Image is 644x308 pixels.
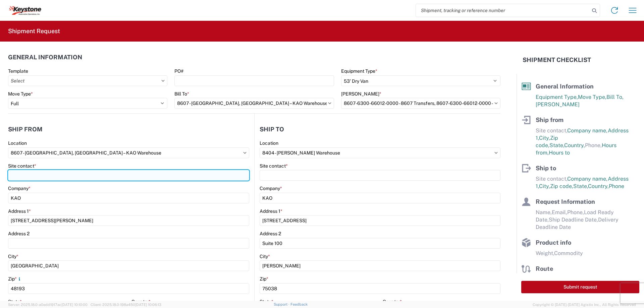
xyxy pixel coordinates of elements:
[61,303,88,307] span: [DATE] 10:10:00
[539,135,550,141] span: City,
[290,302,308,306] a: Feedback
[174,68,183,74] label: PO#
[260,147,500,158] input: Select
[536,209,552,215] span: Name,
[536,83,594,90] span: General Information
[260,140,278,146] label: Location
[260,208,282,214] label: Address 1
[536,116,563,123] span: Ship from
[260,185,282,191] label: Company
[260,126,284,133] h2: Ship to
[8,299,22,305] label: State
[585,142,602,148] span: Phone,
[260,276,268,282] label: Zip
[550,183,573,189] span: Zip code,
[549,217,598,223] span: Ship Deadline Date,
[536,101,580,108] span: [PERSON_NAME]
[260,163,288,169] label: Site contact
[260,253,270,259] label: City
[567,209,584,215] span: Phone,
[536,94,578,100] span: Equipment Type,
[549,142,564,148] span: State,
[8,163,36,169] label: Site contact
[8,303,88,307] span: Server: 2025.18.0-a0edd1917ac
[564,142,585,148] span: Country,
[523,56,591,64] h2: Shipment Checklist
[606,94,624,100] span: Bill To,
[131,299,151,305] label: Country
[536,198,595,205] span: Request Information
[536,265,553,272] span: Route
[549,149,570,156] span: Hours to
[609,183,624,189] span: Phone
[536,239,571,246] span: Product info
[8,75,167,86] input: Select
[8,68,28,74] label: Template
[8,54,82,61] h2: General Information
[8,126,43,133] h2: Ship from
[8,140,27,146] label: Location
[174,98,334,109] input: Select
[8,91,33,97] label: Move Type
[135,303,161,307] span: [DATE] 10:06:13
[91,303,161,307] span: Client: 2025.18.0-198a450
[8,276,22,282] label: Zip
[588,183,609,189] span: Country,
[416,4,590,17] input: Shipment, tracking or reference number
[536,250,554,256] span: Weight,
[260,299,273,305] label: State
[8,253,18,259] label: City
[8,147,249,158] input: Select
[8,208,31,214] label: Address 1
[521,281,639,293] button: Submit request
[536,127,567,134] span: Site contact,
[552,209,567,215] span: Email,
[341,98,500,109] input: Select
[554,250,583,256] span: Commodity
[578,94,606,100] span: Move Type,
[8,231,30,237] label: Address 2
[536,176,567,182] span: Site contact,
[274,302,290,306] a: Support
[341,68,377,74] label: Equipment Type
[567,127,608,134] span: Company name,
[533,302,636,308] span: Copyright © [DATE]-[DATE] Agistix Inc., All Rights Reserved
[383,299,402,305] label: Country
[8,27,60,35] h2: Shipment Request
[341,91,381,97] label: [PERSON_NAME]
[260,231,281,237] label: Address 2
[539,183,550,189] span: City,
[8,185,31,191] label: Company
[567,176,608,182] span: Company name,
[536,165,556,172] span: Ship to
[174,91,189,97] label: Bill To
[573,183,588,189] span: State,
